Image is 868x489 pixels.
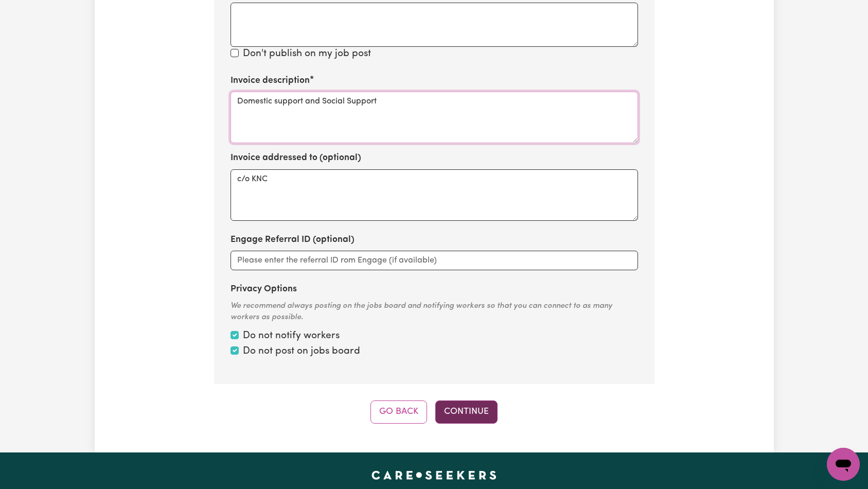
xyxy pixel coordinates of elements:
[231,169,638,221] textarea: c/o KNC
[231,92,638,143] textarea: Domestic support and Social Support
[371,471,497,479] a: Careseekers home page
[243,47,371,62] label: Don't publish on my job post
[370,400,427,423] button: Go Back
[231,74,310,88] label: Invoice description
[231,301,638,324] div: We recommend always posting on the jobs board and notifying workers so that you can connect to as...
[231,251,638,270] input: Please enter the referral ID rom Engage (if available)
[231,151,361,165] label: Invoice addressed to (optional)
[827,448,860,481] iframe: Button to launch messaging window
[231,283,297,296] label: Privacy Options
[243,329,340,344] label: Do not notify workers
[243,344,360,359] label: Do not post on jobs board
[435,400,498,423] button: Continue
[231,233,355,247] label: Engage Referral ID (optional)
